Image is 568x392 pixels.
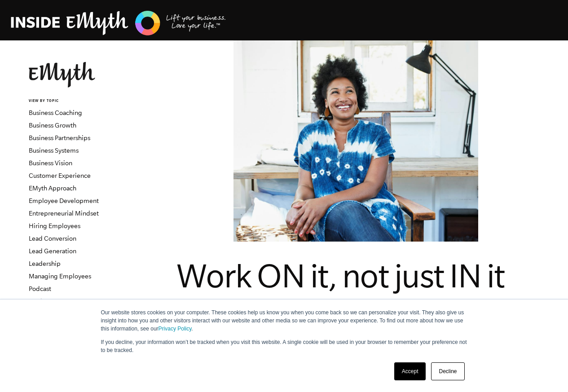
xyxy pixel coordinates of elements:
[29,235,76,242] a: Lead Conversion
[29,247,76,255] a: Lead Generation
[101,308,467,333] p: Our website stores cookies on your computer. These cookies help us know you when you come back so...
[29,285,51,292] a: Podcast
[29,172,91,179] a: Customer Experience
[29,185,76,192] a: EMyth Approach
[394,362,426,380] a: Accept
[29,298,77,305] a: Product Strategy
[29,197,99,204] a: Employee Development
[431,362,464,380] a: Decline
[29,222,80,229] a: Hiring Employees
[29,210,99,217] a: Entrepreneurial Mindset
[29,98,137,104] h6: VIEW BY TOPIC
[176,257,505,294] span: Work ON it, not just IN it
[101,338,467,354] p: If you decline, your information won’t be tracked when you visit this website. A single cookie wi...
[29,134,90,141] a: Business Partnerships
[29,109,82,116] a: Business Coaching
[159,326,192,332] a: Privacy Policy
[29,147,79,154] a: Business Systems
[29,159,72,167] a: Business Vision
[11,9,226,37] img: EMyth Business Coaching
[29,62,95,88] img: EMyth
[29,260,61,267] a: Leadership
[29,122,76,129] a: Business Growth
[29,273,91,280] a: Managing Employees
